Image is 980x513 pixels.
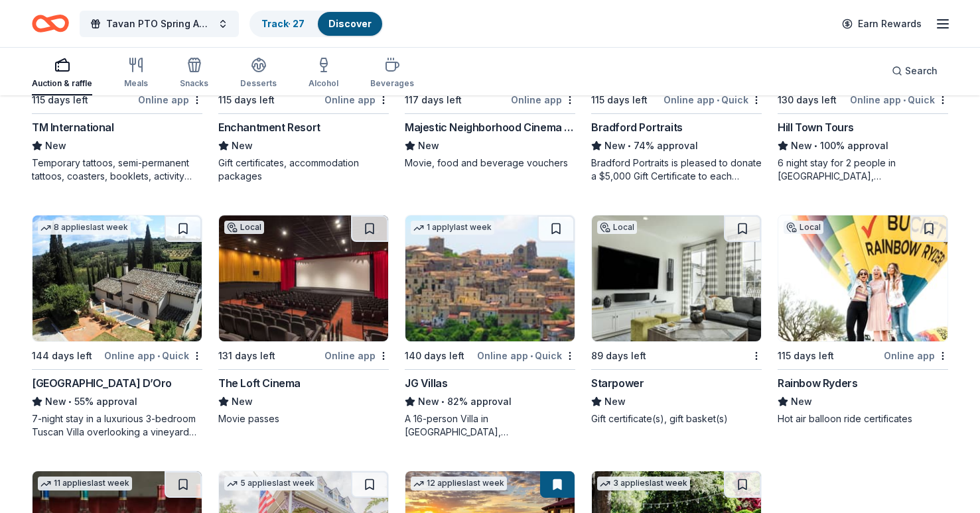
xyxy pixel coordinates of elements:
[405,92,462,108] div: 117 days left
[180,78,208,89] div: Snacks
[32,215,202,439] a: Image for Villa Sogni D’Oro8 applieslast week144 days leftOnline app•Quick[GEOGRAPHIC_DATA] D’Oro...
[604,394,626,410] span: New
[591,138,762,154] div: 74% approval
[778,215,947,341] img: Image for Rainbow Ryders
[309,78,338,89] div: Alcohol
[814,141,817,151] span: •
[240,78,277,89] div: Desserts
[232,138,253,154] span: New
[778,156,948,183] div: 6 night stay for 2 people in [GEOGRAPHIC_DATA], [GEOGRAPHIC_DATA]
[104,347,202,364] div: Online app Quick
[80,11,239,37] button: Tavan PTO Spring Auction
[32,92,88,108] div: 115 days left
[106,16,212,32] span: Tavan PTO Spring Auction
[138,91,202,108] div: Online app
[778,138,948,154] div: 100% approval
[778,412,948,426] div: Hot air balloon ride certificates
[717,95,719,105] span: •
[218,412,389,426] div: Movie passes
[405,412,575,439] div: A 16-person Villa in [GEOGRAPHIC_DATA], [GEOGRAPHIC_DATA], [GEOGRAPHIC_DATA] for 7days/6nights (R...
[33,215,202,341] img: Image for Villa Sogni D’Oro
[157,351,160,361] span: •
[591,375,644,391] div: Starpower
[778,92,837,108] div: 130 days left
[591,215,762,426] a: Image for Starpower Local89 days leftStarpowerNewGift certificate(s), gift basket(s)
[511,91,575,108] div: Online app
[45,138,66,154] span: New
[597,477,690,490] div: 3 applies last week
[791,138,812,154] span: New
[778,348,834,364] div: 115 days left
[218,215,389,426] a: Image for The Loft CinemaLocal131 days leftOnline appThe Loft CinemaNewMovie passes
[884,347,948,364] div: Online app
[411,477,507,490] div: 12 applies last week
[38,477,132,490] div: 11 applies last week
[324,347,389,364] div: Online app
[664,91,762,108] div: Online app Quick
[405,215,575,439] a: Image for JG Villas1 applylast week140 days leftOnline app•QuickJG VillasNew•82% approvalA 16-per...
[778,119,854,135] div: Hill Town Tours
[411,221,494,235] div: 1 apply last week
[32,8,69,39] a: Home
[218,375,301,391] div: The Loft Cinema
[124,52,148,95] button: Meals
[405,375,447,391] div: JG Villas
[180,52,208,95] button: Snacks
[591,156,762,183] div: Bradford Portraits is pleased to donate a $5,000 Gift Certificate to each auction event, which in...
[592,215,761,341] img: Image for Starpower
[32,348,92,364] div: 144 days left
[405,348,464,364] div: 140 days left
[224,477,317,490] div: 5 applies last week
[778,215,948,426] a: Image for Rainbow RydersLocal115 days leftOnline appRainbow RydersNewHot air balloon ride certifi...
[405,119,575,135] div: Majestic Neighborhood Cinema Grill
[628,141,631,151] span: •
[232,394,253,410] span: New
[905,63,938,79] span: Search
[370,78,414,89] div: Beverages
[418,138,439,154] span: New
[32,412,202,439] div: 7-night stay in a luxurious 3-bedroom Tuscan Villa overlooking a vineyard and the ancient walled ...
[881,58,948,84] button: Search
[68,396,72,407] span: •
[418,394,439,410] span: New
[218,348,275,364] div: 131 days left
[261,18,305,29] a: Track· 27
[32,375,172,391] div: [GEOGRAPHIC_DATA] D’Oro
[38,221,131,235] div: 8 applies last week
[591,92,648,108] div: 115 days left
[784,221,823,234] div: Local
[32,156,202,183] div: Temporary tattoos, semi-permanent tattoos, coasters, booklets, activity sets, scratchers, ColorUp...
[124,78,148,89] div: Meals
[32,394,202,410] div: 55% approval
[477,347,575,364] div: Online app Quick
[903,95,906,105] span: •
[218,119,320,135] div: Enchantment Resort
[32,119,114,135] div: TM International
[591,348,646,364] div: 89 days left
[324,91,389,108] div: Online app
[328,18,372,29] a: Discover
[778,375,857,391] div: Rainbow Ryders
[240,52,277,95] button: Desserts
[604,138,626,154] span: New
[32,52,92,95] button: Auction & raffle
[591,412,762,426] div: Gift certificate(s), gift basket(s)
[309,52,338,95] button: Alcohol
[224,221,264,234] div: Local
[405,394,575,410] div: 82% approval
[850,91,948,108] div: Online app Quick
[218,156,389,183] div: Gift certificates, accommodation packages
[591,119,683,135] div: Bradford Portraits
[219,215,388,341] img: Image for The Loft Cinema
[32,78,92,89] div: Auction & raffle
[370,52,414,95] button: Beverages
[597,221,637,234] div: Local
[834,12,930,36] a: Earn Rewards
[218,92,275,108] div: 115 days left
[441,396,445,407] span: •
[530,351,533,361] span: •
[249,11,384,37] button: Track· 27Discover
[405,215,575,341] img: Image for JG Villas
[791,394,812,410] span: New
[45,394,66,410] span: New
